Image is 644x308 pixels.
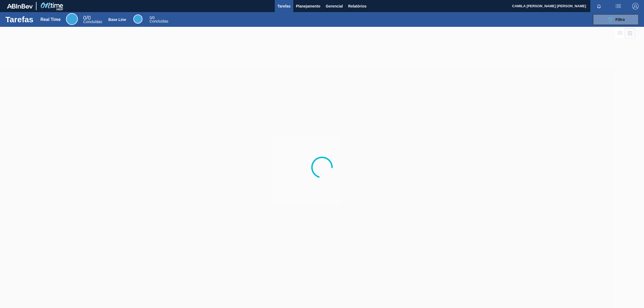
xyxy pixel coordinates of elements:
[615,3,621,9] img: userActions
[616,17,625,22] span: Filtro
[149,19,168,23] span: Concluídas
[83,16,102,24] div: Real Time
[348,3,367,9] span: Relatórios
[83,15,91,21] span: / 0
[7,4,33,9] img: TNhmsLtSVTkK8tSr43FrP2fwEKptu5GPRR3wAAAABJRU5ErkJggg==
[41,17,61,22] div: Real Time
[326,3,343,9] span: Gerencial
[149,16,155,20] span: / 0
[66,13,78,25] div: Real Time
[83,20,102,24] span: Concluídas
[590,2,608,10] button: Notificações
[149,16,152,20] span: 0
[108,17,126,22] div: Base Line
[296,3,320,9] span: Planejamento
[5,16,34,23] h1: Tarefas
[277,3,291,9] span: Tarefas
[83,15,86,21] span: 0
[593,14,639,25] button: Filtro
[632,3,639,9] img: Logout
[149,16,168,23] div: Base Line
[133,14,142,24] div: Base Line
